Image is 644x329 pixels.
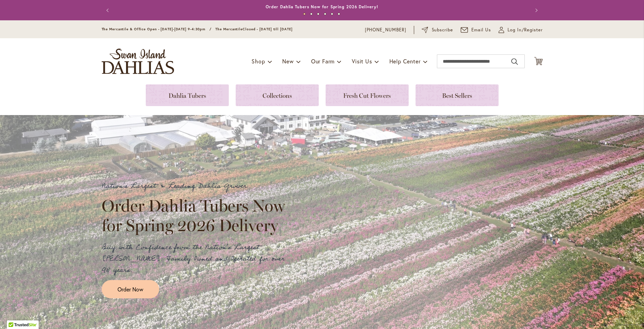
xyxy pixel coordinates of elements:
[310,13,313,15] button: 2 of 6
[338,13,340,15] button: 6 of 6
[499,27,543,33] a: Log In/Register
[432,27,453,33] span: Subscribe
[508,27,543,33] span: Log In/Register
[282,58,294,65] span: New
[266,4,378,9] a: Order Dahlia Tubers Now for Spring 2026 Delivery!
[352,58,372,65] span: Visit Us
[389,58,421,65] span: Help Center
[365,27,407,33] a: [PHONE_NUMBER]
[331,13,333,15] button: 5 of 6
[102,196,291,235] h2: Order Dahlia Tubers Now for Spring 2026 Delivery
[102,242,291,276] p: Buy with Confidence from the Nation's Largest [PERSON_NAME]. Family Owned and Operated for over 9...
[243,27,292,31] span: Closed - [DATE] till [DATE]
[102,280,159,298] a: Order Now
[102,27,243,31] span: The Mercantile & Office Open - [DATE]-[DATE] 9-4:30pm / The Mercantile
[461,27,491,33] a: Email Us
[324,13,326,15] button: 4 of 6
[529,3,543,17] button: Next
[102,3,115,17] button: Previous
[102,49,174,74] a: store logo
[471,27,491,33] span: Email Us
[102,181,291,192] p: Nation's Largest & Leading Dahlia Grower
[422,27,453,33] a: Subscribe
[311,58,335,65] span: Our Farm
[252,58,265,65] span: Shop
[117,285,143,293] span: Order Now
[303,13,306,15] button: 1 of 6
[317,13,319,15] button: 3 of 6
